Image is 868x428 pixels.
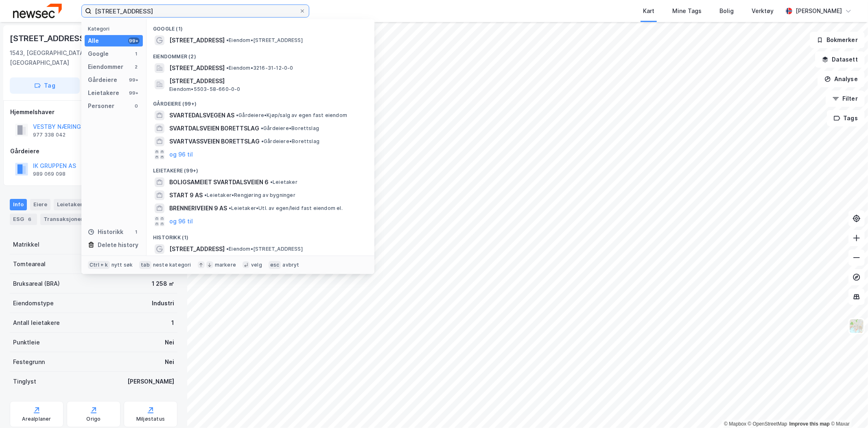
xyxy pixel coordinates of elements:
[229,205,343,212] span: Leietaker • Utl. av egen/leid fast eiendom el.
[139,261,151,269] div: tab
[13,338,40,347] div: Punktleie
[282,262,299,268] div: avbryt
[88,62,123,72] div: Eiendommer
[98,240,138,250] div: Delete history
[810,32,865,48] button: Bokmerker
[849,318,864,334] img: Z
[169,63,225,73] span: [STREET_ADDRESS]
[88,261,110,269] div: Ctrl + k
[146,19,374,34] div: Google (1)
[270,179,297,185] span: Leietaker
[10,48,141,68] div: 1543, [GEOGRAPHIC_DATA], [GEOGRAPHIC_DATA]
[270,179,273,185] span: •
[226,65,229,71] span: •
[146,161,374,176] div: Leietakere (99+)
[796,6,842,16] div: [PERSON_NAME]
[169,244,225,254] span: [STREET_ADDRESS]
[30,199,50,210] div: Eiere
[261,125,319,132] span: Gårdeiere • Borettslag
[88,88,119,98] div: Leietakere
[13,259,46,269] div: Tomteareal
[10,199,27,210] div: Info
[10,77,80,94] button: Tag
[815,51,865,68] button: Datasett
[13,298,54,308] div: Eiendomstype
[226,65,293,71] span: Eiendom • 3216-31-12-0-0
[643,6,654,16] div: Kart
[153,262,191,268] div: neste kategori
[261,138,264,144] span: •
[752,6,774,16] div: Verktøy
[146,94,374,109] div: Gårdeiere (99+)
[128,90,140,96] div: 99+
[87,416,101,422] div: Origo
[215,262,236,268] div: markere
[54,199,99,210] div: Leietakere
[226,246,229,252] span: •
[165,338,174,347] div: Nei
[128,38,140,44] div: 99+
[261,138,319,145] span: Gårdeiere • Borettslag
[13,240,39,249] div: Matrikkel
[169,86,241,93] span: Eiendom • 5503-58-660-0-0
[165,357,174,367] div: Nei
[152,279,174,289] div: 1 258 ㎡
[127,377,174,386] div: [PERSON_NAME]
[88,101,114,111] div: Personer
[236,112,238,118] span: •
[169,177,269,187] span: BOLIGSAMEIET SVARTDALSVEIEN 6
[169,124,259,133] span: SVARTDALSVEIEN BORETTSLAG
[88,227,123,237] div: Historikk
[13,377,36,386] div: Tinglyst
[169,190,203,200] span: START 9 AS
[13,318,60,328] div: Antall leietakere
[146,228,374,243] div: Historikk (1)
[133,51,140,57] div: 1
[672,6,702,16] div: Mine Tags
[169,35,225,45] span: [STREET_ADDRESS]
[133,229,140,235] div: 1
[204,192,207,198] span: •
[169,110,234,120] span: SVARTEDALSVEGEN AS
[827,389,868,428] div: Kontrollprogram for chat
[13,4,62,18] img: newsec-logo.f6e21ccffca1b3a03d2d.png
[128,77,140,83] div: 99+
[10,107,177,117] div: Hjemmelshaver
[827,389,868,428] iframe: Chat Widget
[724,421,746,427] a: Mapbox
[826,90,865,107] button: Filter
[152,298,174,308] div: Industri
[22,416,51,422] div: Arealplaner
[26,215,34,223] div: 6
[719,6,734,16] div: Bolig
[171,318,174,328] div: 1
[169,76,365,86] span: [STREET_ADDRESS]
[146,47,374,62] div: Eiendommer (2)
[10,214,37,225] div: ESG
[204,192,295,199] span: Leietaker • Rengjøring av bygninger
[226,37,229,43] span: •
[229,205,231,211] span: •
[226,246,303,252] span: Eiendom • [STREET_ADDRESS]
[112,262,133,268] div: nytt søk
[827,110,865,126] button: Tags
[251,262,262,268] div: velg
[10,146,177,156] div: Gårdeiere
[136,416,165,422] div: Miljøstatus
[261,125,263,131] span: •
[40,214,96,225] div: Transaksjoner
[10,32,90,45] div: [STREET_ADDRESS]
[88,49,109,59] div: Google
[169,137,260,146] span: SVARTVASSVEIEN BORETTSLAG
[818,71,865,87] button: Analyse
[33,171,66,177] div: 989 069 098
[92,5,299,17] input: Søk på adresse, matrikkel, gårdeiere, leietakere eller personer
[88,26,143,32] div: Kategori
[13,357,45,367] div: Festegrunn
[88,36,99,46] div: Alle
[133,103,140,109] div: 0
[169,216,193,226] button: og 96 til
[33,132,66,138] div: 977 338 042
[236,112,347,119] span: Gårdeiere • Kjøp/salg av egen fast eiendom
[269,261,281,269] div: esc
